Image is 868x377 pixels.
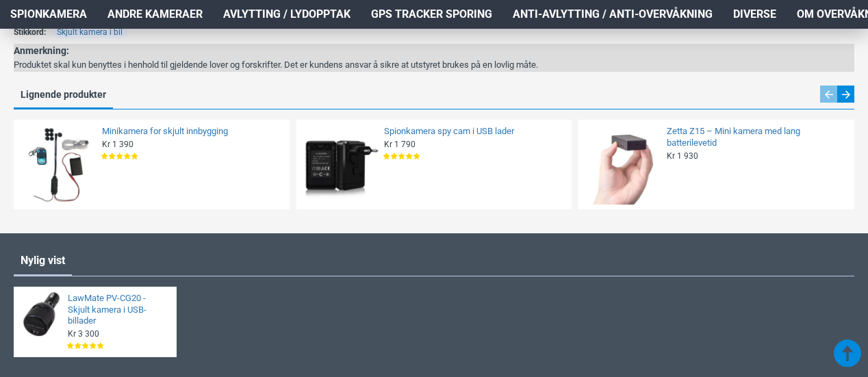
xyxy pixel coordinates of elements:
div: Produktet skal kun benyttes i henhold til gjeldende lover og forskrifter. Det er kundens ansvar å... [14,58,538,72]
span: Kr 1 930 [667,151,698,161]
a: Minikamera for skjult innbygging [102,126,281,138]
img: Minikamera for skjult innbygging [18,125,99,205]
span: Stikkord: [14,26,46,38]
span: Andre kameraer [107,6,203,23]
a: Zetta Z15 – Mini kamera med lang batterilevetid [667,126,846,149]
div: Next slide [837,86,854,103]
span: Diverse [733,6,776,23]
span: Spionkamera [10,6,87,23]
div: Anmerkning: [14,44,538,58]
span: Anti-avlytting / Anti-overvåkning [513,6,713,23]
span: Kr 1 390 [102,139,133,150]
a: Lignende produkter [14,86,113,108]
div: Previous slide [820,86,837,103]
span: GPS Tracker Sporing [371,6,492,23]
img: Zetta Z15 – Mini kamera med lang batterilevetid [583,125,663,205]
a: LawMate PV-CG20 - Skjult kamera i USB-billader [68,293,168,328]
span: Kr 3 300 [68,328,99,339]
span: Kr 1 790 [384,139,416,150]
a: Nylig vist [14,247,72,274]
span: Avlytting / Lydopptak [223,6,350,23]
a: Spionkamera spy cam i USB lader [384,126,563,138]
a: Skjult kamera i bil [51,26,128,38]
img: Spionkamera spy cam i USB lader [301,125,381,205]
img: LawMate PV-CG20 - Skjult kamera i USB-billader [18,291,64,337]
